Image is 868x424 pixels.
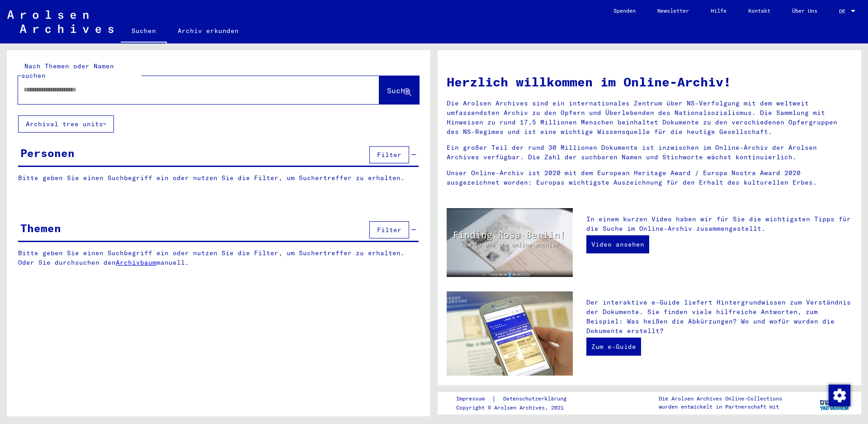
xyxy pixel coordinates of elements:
img: eguide.jpg [447,291,573,376]
span: Filter [377,151,401,159]
h1: Herzlich willkommen im Online-Archiv! [447,72,852,91]
a: Impressum [456,394,492,404]
button: Archival tree units [18,115,114,133]
p: Der interaktive e-Guide liefert Hintergrundwissen zum Verständnis der Dokumente. Sie finden viele... [586,298,852,336]
a: Archiv erkunden [167,20,250,42]
a: Archivbaum [116,258,156,267]
p: Die Arolsen Archives Online-Collections [659,395,782,403]
p: wurden entwickelt in Partnerschaft mit [659,403,782,411]
img: Zustimmung ändern [829,385,850,406]
p: Bitte geben Sie einen Suchbegriff ein oder nutzen Sie die Filter, um Suchertreffer zu erhalten. [18,173,419,183]
div: Themen [20,220,61,236]
button: Suche [379,76,419,104]
p: Die Arolsen Archives sind ein internationales Zentrum über NS-Verfolgung mit dem weltweit umfasse... [447,99,852,137]
button: Filter [369,221,409,238]
img: video.jpg [447,208,573,277]
p: Ein großer Teil der rund 30 Millionen Dokumente ist inzwischen im Online-Archiv der Arolsen Archi... [447,143,852,162]
a: Zum e-Guide [586,338,641,356]
span: Suche [387,86,410,95]
p: Unser Online-Archiv ist 2020 mit dem European Heritage Award / Europa Nostra Award 2020 ausgezeic... [447,168,852,187]
a: Datenschutzerklärung [496,394,577,404]
p: In einem kurzen Video haben wir für Sie die wichtigsten Tipps für die Suche im Online-Archiv zusa... [586,214,852,233]
a: Suchen [121,20,167,43]
a: Video ansehen [586,235,649,253]
span: DE [839,8,849,14]
p: Bitte geben Sie einen Suchbegriff ein oder nutzen Sie die Filter, um Suchertreffer zu erhalten. O... [18,248,419,267]
img: yv_logo.png [818,391,852,414]
div: | [456,394,577,404]
img: Arolsen_neg.svg [7,10,113,33]
span: Filter [377,226,401,234]
mat-label: Nach Themen oder Namen suchen [21,62,114,80]
div: Personen [20,145,75,161]
p: Copyright © Arolsen Archives, 2021 [456,404,577,412]
button: Filter [369,146,409,163]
